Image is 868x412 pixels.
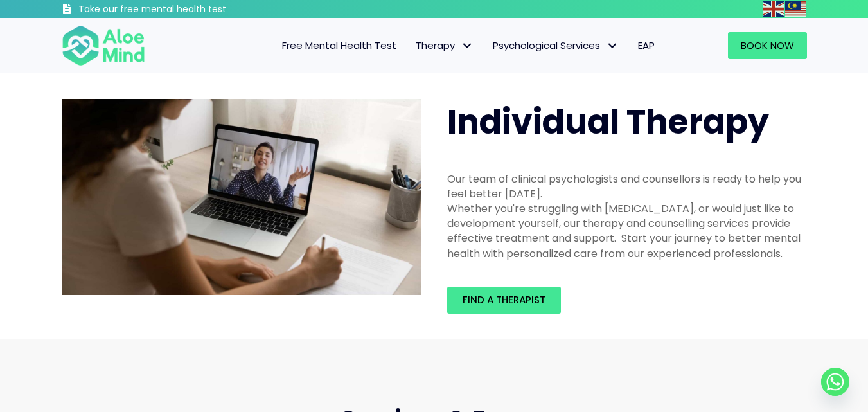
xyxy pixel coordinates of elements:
a: Take our free mental health test [62,3,295,18]
span: Free Mental Health Test [282,39,396,52]
a: EAP [628,32,664,59]
a: Find a therapist [447,287,561,314]
span: EAP [638,39,655,52]
a: Whatsapp [821,368,849,396]
a: Psychological ServicesPsychological Services: submenu [483,32,628,59]
span: Individual Therapy [447,98,769,145]
span: Psychological Services [493,39,619,52]
a: Free Mental Health Test [272,32,406,59]
nav: Menu [162,32,664,59]
img: en [763,1,784,17]
span: Therapy: submenu [458,37,477,55]
img: Therapy online individual [62,99,421,296]
a: English [763,1,785,16]
span: Book Now [741,39,794,52]
div: Our team of clinical psychologists and counsellors is ready to help you feel better [DATE]. [447,172,807,201]
a: Malay [785,1,807,16]
h3: Take our free mental health test [78,3,295,16]
span: Psychological Services: submenu [603,37,622,55]
a: Book Now [728,32,807,59]
span: Find a therapist [463,293,545,307]
img: ms [785,1,806,17]
div: Whether you're struggling with [MEDICAL_DATA], or would just like to development yourself, our th... [447,201,807,261]
span: Therapy [416,39,474,52]
a: TherapyTherapy: submenu [406,32,483,59]
img: Aloe mind Logo [62,24,145,67]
